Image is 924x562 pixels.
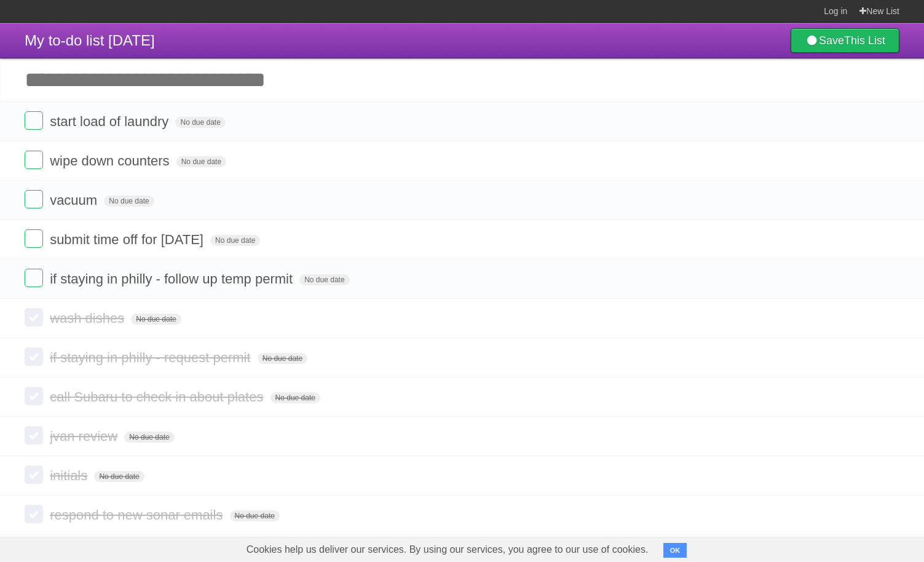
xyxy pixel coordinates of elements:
label: Done [25,505,43,523]
a: SaveThis List [791,28,899,53]
label: Done [25,269,43,287]
span: No due date [258,353,307,364]
span: initials [50,468,90,483]
span: if staying in philly - request permit [50,350,253,365]
span: wipe down counters [50,153,172,168]
span: No due date [104,196,154,207]
label: Done [25,229,43,248]
span: No due date [299,274,349,285]
label: Done [25,387,43,405]
span: No due date [124,432,174,443]
label: Done [25,465,43,484]
span: Cookies help us deliver our services. By using our services, you agree to our use of cookies. [234,537,661,562]
span: submit time off for [DATE] [50,232,207,247]
span: jvan review [50,429,120,444]
span: No due date [175,117,225,128]
span: call Subaru to check in about plates [50,389,266,405]
span: start load of laundry [50,114,172,129]
span: No due date [176,156,226,167]
span: No due date [270,392,320,403]
label: Done [25,347,43,366]
span: No due date [94,471,144,482]
span: No due date [230,510,280,521]
label: Done [25,426,43,445]
span: wash dishes [50,311,127,326]
label: Done [25,308,43,327]
label: Done [25,190,43,208]
span: respond to new sonar emails [50,507,226,523]
b: This List [844,34,885,47]
span: No due date [131,314,181,325]
label: Done [25,151,43,169]
span: if staying in philly - follow up temp permit [50,271,296,287]
span: No due date [210,235,260,246]
label: Done [25,111,43,130]
span: My to-do list [DATE] [25,32,155,49]
button: OK [663,543,687,558]
span: vacuum [50,192,100,208]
